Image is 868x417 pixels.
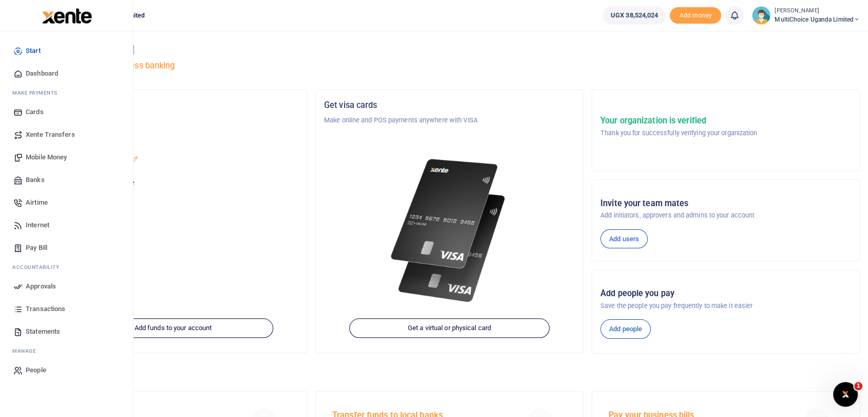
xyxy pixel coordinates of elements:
a: Add money [670,11,721,19]
p: Thank you for successfully verifying your organization [600,128,757,138]
a: Cards [8,101,125,123]
span: 1 [854,382,862,390]
a: Banks [8,169,125,191]
a: profile-user [PERSON_NAME] MultiChoice Uganda Limited [752,6,860,25]
span: Approvals [26,281,56,292]
a: Add people [600,319,651,339]
span: Statements [26,327,60,337]
li: Ac [8,259,125,275]
span: Mobile Money [26,152,67,162]
a: Approvals [8,275,125,298]
a: Mobile Money [8,146,125,169]
a: Start [8,40,125,62]
span: Dashboard [26,68,58,79]
p: Add initiators, approvers and admins to your account [600,210,851,221]
a: Dashboard [8,62,125,85]
a: Transactions [8,298,125,320]
p: Your current account balance [48,178,298,188]
span: Start [26,46,41,56]
a: Statements [8,320,125,343]
a: Pay Bill [8,237,125,259]
h5: Welcome to better business banking [39,61,860,71]
span: Internet [26,220,49,230]
li: Toup your wallet [670,7,721,24]
p: Make online and POS payments anywhere with VISA [324,115,575,125]
h5: Invite your team mates [600,198,851,209]
h4: Make a transaction [39,367,860,378]
span: Pay Bill [26,243,47,253]
h4: Hello [PERSON_NAME] [39,44,860,56]
span: ake Payments [17,89,58,97]
p: MultiChoice Uganda Limited [48,155,298,166]
h5: Get visa cards [324,100,575,111]
h5: Organization [48,100,298,111]
span: countability [20,263,59,271]
li: M [8,343,125,359]
img: logo-large [42,8,92,24]
span: UGX 38,524,024 [611,10,658,21]
a: Airtime [8,191,125,214]
h5: Add people you pay [600,288,851,299]
a: Xente Transfers [8,123,125,146]
span: People [26,365,46,375]
p: MultiChoice Uganda Limited [48,115,298,125]
span: anage [17,347,36,355]
li: M [8,85,125,101]
span: Banks [26,175,45,185]
li: Wallet ballance [599,6,670,25]
span: Transactions [26,304,65,314]
a: UGX 38,524,024 [603,6,666,25]
h5: Account [48,140,298,150]
span: Cards [26,107,44,117]
small: [PERSON_NAME] [775,7,860,15]
a: logo-small logo-large logo-large [41,11,92,19]
a: Internet [8,214,125,237]
span: Airtime [26,197,48,208]
a: Add users [600,229,648,249]
iframe: Intercom live chat [833,382,858,407]
span: MultiChoice Uganda Limited [775,15,860,24]
span: Add money [670,7,721,24]
span: Xente Transfers [26,130,75,140]
h5: Your organization is verified [600,116,757,126]
img: profile-user [752,6,770,25]
a: Get a virtual or physical card [349,319,550,338]
img: xente-_physical_cards.png [387,150,512,312]
a: People [8,359,125,382]
h5: UGX 38,524,024 [48,191,298,201]
p: Save the people you pay frequently to make it easier [600,301,851,311]
a: Add funds to your account [73,319,273,338]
